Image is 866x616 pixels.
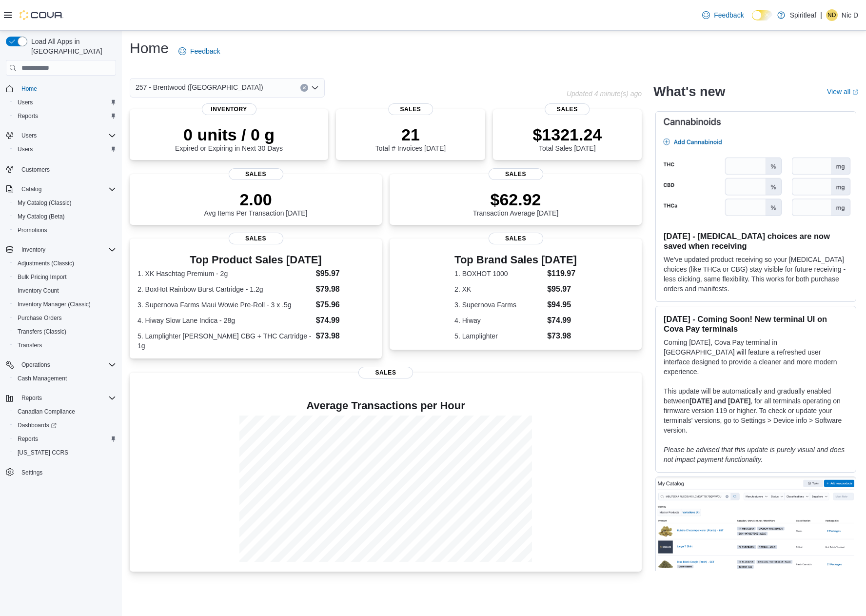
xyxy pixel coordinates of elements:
[790,9,816,21] p: Spiritleaf
[229,233,283,244] span: Sales
[18,199,72,207] span: My Catalog (Classic)
[14,224,51,236] a: Promotions
[18,449,68,457] span: [US_STATE] CCRS
[18,408,75,416] span: Canadian Compliance
[18,421,57,429] span: Dashboards
[664,386,848,435] p: This update will be automatically and gradually enabled between , for all terminals operating on ...
[14,326,70,338] a: Transfers (Classic)
[21,166,50,174] span: Customers
[18,259,74,267] span: Adjustments (Classic)
[664,255,848,294] p: We've updated product receiving so your [MEDICAL_DATA] choices (like THCa or CBG) stay visible fo...
[14,110,116,122] span: Reports
[18,82,116,95] span: Home
[18,99,33,106] span: Users
[229,168,283,180] span: Sales
[2,358,120,372] button: Operations
[21,361,50,369] span: Operations
[358,367,413,378] span: Sales
[21,85,37,93] span: Home
[10,223,120,237] button: Promotions
[532,125,602,152] div: Total Sales [DATE]
[21,394,42,402] span: Reports
[567,90,642,98] p: Updated 4 minute(s) ago
[14,419,116,431] span: Dashboards
[14,271,116,283] span: Bulk Pricing Import
[20,10,63,20] img: Cova
[10,338,120,352] button: Transfers
[21,246,45,254] span: Inventory
[18,467,46,478] a: Settings
[2,182,120,196] button: Catalog
[547,315,577,326] dd: $74.99
[827,9,836,21] span: ND
[202,103,256,115] span: Inventory
[664,338,848,377] p: Coming [DATE], Cova Pay terminal in [GEOGRAPHIC_DATA] will feature a refreshed user interface des...
[138,284,312,294] dt: 2. BoxHot Rainbow Burst Cartridge - 1.2g
[18,359,116,371] span: Operations
[664,314,848,334] h3: [DATE] - Coming Soon! New terminal UI on Cova Pay terminals
[752,10,772,20] input: Dark Mode
[175,125,283,144] p: 0 units / 0 g
[18,300,91,308] span: Inventory Manager (Classic)
[10,257,120,270] button: Adjustments (Classic)
[10,325,120,338] button: Transfers (Classic)
[375,125,446,152] div: Total # Invoices [DATE]
[454,331,543,341] dt: 5. Lamplighter
[14,143,116,155] span: Users
[14,433,116,445] span: Reports
[689,397,750,405] strong: [DATE] and [DATE]
[14,143,37,155] a: Users
[21,132,37,139] span: Users
[18,244,49,256] button: Inventory
[311,84,319,92] button: Open list of options
[18,83,41,95] a: Home
[14,271,71,283] a: Bulk Pricing Import
[10,210,120,223] button: My Catalog (Beta)
[698,5,748,25] a: Feedback
[547,330,577,342] dd: $73.98
[10,372,120,385] button: Cash Management
[18,359,54,371] button: Operations
[18,328,66,336] span: Transfers (Classic)
[18,183,116,195] span: Catalog
[18,213,65,220] span: My Catalog (Beta)
[547,268,577,279] dd: $119.97
[826,9,838,21] div: Nic D
[138,400,634,412] h4: Average Transactions per Hour
[2,391,120,405] button: Reports
[18,163,116,175] span: Customers
[10,196,120,210] button: My Catalog (Classic)
[21,469,42,477] span: Settings
[10,284,120,298] button: Inventory Count
[18,112,38,120] span: Reports
[10,432,120,446] button: Reports
[14,285,63,297] a: Inventory Count
[10,298,120,311] button: Inventory Manager (Classic)
[454,269,543,278] dt: 1. BOXHOT 1000
[14,110,42,122] a: Reports
[2,129,120,142] button: Users
[18,273,67,281] span: Bulk Pricing Import
[18,392,46,404] button: Reports
[454,316,543,325] dt: 4. Hiway
[473,190,559,209] p: $62.92
[138,331,312,351] dt: 5. Lamplighter [PERSON_NAME] CBG + THC Cartridge - 1g
[14,406,116,417] span: Canadian Compliance
[714,10,744,20] span: Feedback
[454,284,543,294] dt: 2. XK
[473,190,559,217] div: Transaction Average [DATE]
[18,287,59,295] span: Inventory Count
[18,164,54,176] a: Customers
[18,130,40,141] button: Users
[18,145,33,153] span: Users
[130,39,169,58] h1: Home
[14,373,71,384] a: Cash Management
[14,312,116,324] span: Purchase Orders
[14,373,116,384] span: Cash Management
[545,103,590,115] span: Sales
[14,197,76,209] a: My Catalog (Classic)
[175,41,224,61] a: Feedback
[316,315,374,326] dd: $74.99
[14,433,42,445] a: Reports
[18,392,116,404] span: Reports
